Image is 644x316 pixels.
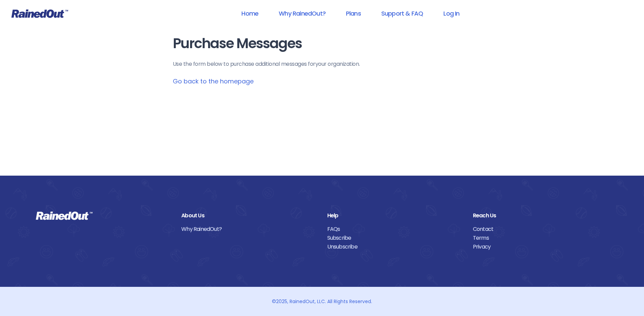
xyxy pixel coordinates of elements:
[435,6,468,21] a: Log In
[173,77,254,85] a: Go back to the homepage
[181,211,317,220] div: About Us
[327,234,463,242] a: Subscribe
[473,225,608,234] a: Contact
[327,242,463,251] a: Unsubscribe
[473,242,608,251] a: Privacy
[327,211,463,220] div: Help
[173,60,472,68] p: Use the form below to purchase additional messages for your organization .
[173,36,472,51] h1: Purchase Messages
[337,6,370,21] a: Plans
[327,225,463,234] a: FAQs
[233,6,267,21] a: Home
[270,6,334,21] a: Why RainedOut?
[181,225,317,234] a: Why RainedOut?
[473,211,608,220] div: Reach Us
[372,6,432,21] a: Support & FAQ
[473,234,608,242] a: Terms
